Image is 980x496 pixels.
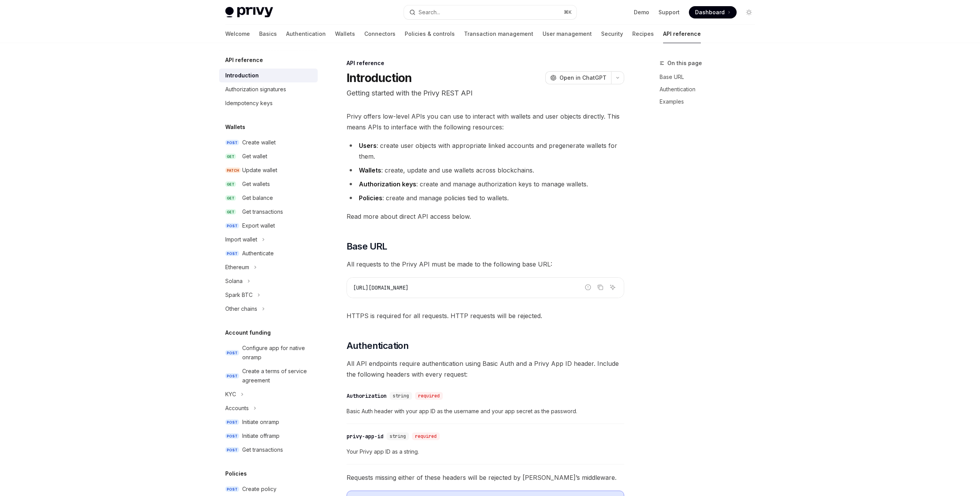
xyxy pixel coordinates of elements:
[347,310,624,321] span: HTTPS is required for all requests. HTTP requests will be rejected.
[560,74,606,82] span: Open in ChatGPT
[347,447,624,456] span: Your Privy app ID as a string.
[219,136,318,149] a: POSTCreate wallet
[219,341,318,364] a: POSTConfigure app for native onramp
[601,25,623,43] a: Security
[225,350,239,356] span: POST
[225,304,257,313] div: Other chains
[242,445,283,454] div: Get transactions
[347,140,624,162] li: : create user objects with appropriate linked accounts and pregenerate wallets for them.
[219,177,318,191] a: GETGet wallets
[225,195,236,201] span: GET
[242,193,273,203] div: Get balance
[219,429,318,443] a: POSTInitiate offramp
[347,71,412,85] h1: Introduction
[225,373,239,379] span: POST
[359,142,377,149] strong: Users
[415,392,443,400] div: required
[242,249,274,258] div: Authenticate
[219,149,318,163] a: GETGet wallet
[225,433,239,439] span: POST
[412,432,440,440] div: required
[225,263,249,272] div: Ethereum
[359,166,381,174] strong: Wallets
[242,207,283,216] div: Get transactions
[660,96,761,108] a: Examples
[242,179,270,189] div: Get wallets
[564,9,572,15] span: ⌘ K
[225,486,239,492] span: POST
[663,25,701,43] a: API reference
[225,181,236,187] span: GET
[219,443,318,457] a: POSTGet transactions
[634,8,649,16] a: Demo
[219,288,318,302] button: Toggle Spark BTC section
[225,99,273,108] div: Idempotency keys
[225,328,271,337] h5: Account funding
[464,25,533,43] a: Transaction management
[225,419,239,425] span: POST
[689,6,737,18] a: Dashboard
[583,282,593,292] button: Report incorrect code
[219,274,318,288] button: Toggle Solana section
[225,122,245,132] h5: Wallets
[347,340,409,352] span: Authentication
[225,404,249,413] div: Accounts
[225,469,247,478] h5: Policies
[225,7,273,18] img: light logo
[225,223,239,229] span: POST
[632,25,654,43] a: Recipes
[225,85,286,94] div: Authorization signatures
[225,71,259,80] div: Introduction
[219,260,318,274] button: Toggle Ethereum section
[219,415,318,429] a: POSTInitiate onramp
[347,165,624,176] li: : create, update and use wallets across blockchains.
[242,152,267,161] div: Get wallet
[225,390,236,399] div: KYC
[219,163,318,177] a: PATCHUpdate wallet
[545,71,611,84] button: Open in ChatGPT
[667,59,702,68] span: On this page
[242,344,313,362] div: Configure app for native onramp
[390,433,406,439] span: string
[219,482,318,496] a: POSTCreate policy
[543,25,592,43] a: User management
[658,8,680,16] a: Support
[242,138,276,147] div: Create wallet
[347,240,387,253] span: Base URL
[242,431,280,441] div: Initiate offramp
[347,358,624,380] span: All API endpoints require authentication using Basic Auth and a Privy App ID header. Include the ...
[608,282,618,292] button: Ask AI
[347,407,624,416] span: Basic Auth header with your app ID as the username and your app secret as the password.
[347,432,384,440] div: privy-app-id
[219,191,318,205] a: GETGet balance
[225,209,236,215] span: GET
[347,179,624,189] li: : create and manage authorization keys to manage wallets.
[242,221,275,230] div: Export wallet
[225,290,253,300] div: Spark BTC
[347,111,624,132] span: Privy offers low-level APIs you can use to interact with wallets and user objects directly. This ...
[219,302,318,316] button: Toggle Other chains section
[225,140,239,146] span: POST
[404,5,576,19] button: Open search
[225,235,257,244] div: Import wallet
[347,59,624,67] div: API reference
[743,6,755,18] button: Toggle dark mode
[347,259,624,270] span: All requests to the Privy API must be made to the following base URL:
[660,83,761,96] a: Authentication
[225,55,263,65] h5: API reference
[242,166,277,175] div: Update wallet
[219,69,318,82] a: Introduction
[695,8,725,16] span: Dashboard
[225,154,236,159] span: GET
[242,417,279,427] div: Initiate onramp
[359,180,416,188] strong: Authorization keys
[219,387,318,401] button: Toggle KYC section
[660,71,761,83] a: Base URL
[219,364,318,387] a: POSTCreate a terms of service agreement
[286,25,326,43] a: Authentication
[393,393,409,399] span: string
[219,96,318,110] a: Idempotency keys
[225,25,250,43] a: Welcome
[347,211,624,222] span: Read more about direct API access below.
[359,194,382,202] strong: Policies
